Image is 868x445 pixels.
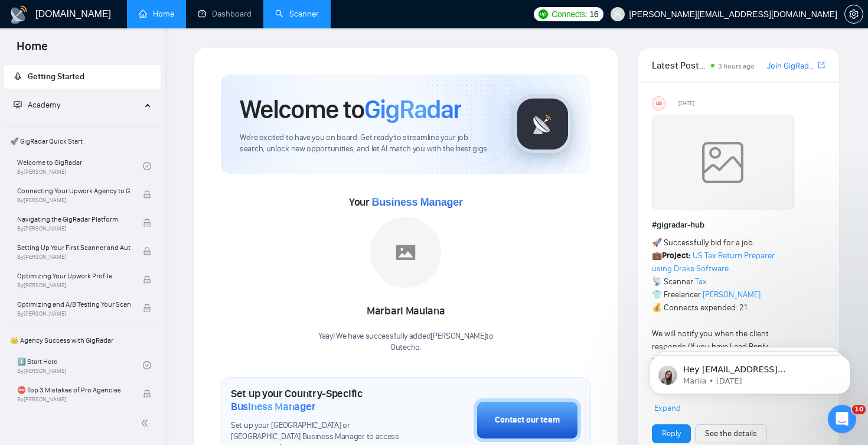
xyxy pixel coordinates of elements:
[231,400,315,413] span: Business Manager
[703,290,761,300] a: [PERSON_NAME]
[662,251,691,261] strong: Project:
[695,424,767,443] button: See the details
[5,329,159,352] span: 👑 Agency Success with GigRadar
[9,5,28,24] img: logo
[695,277,707,287] a: Tax
[632,330,868,413] iframe: Intercom notifications message
[17,298,130,310] span: Optimizing and A/B Testing Your Scanner for Better Results
[652,97,665,110] div: US
[678,98,694,109] span: [DATE]
[231,387,415,413] h1: Set up your Country-Specific
[474,398,581,442] button: Contact our team
[17,153,143,179] a: Welcome to GigRadarBy[PERSON_NAME]
[718,62,755,70] span: 3 hours ago
[7,38,57,63] span: Home
[143,361,151,369] span: check-circle
[14,72,22,80] span: rocket
[844,5,863,24] button: setting
[652,424,691,443] button: Reply
[818,60,825,70] span: export
[143,304,151,312] span: lock
[143,219,151,227] span: lock
[495,414,560,427] div: Contact our team
[139,9,174,19] a: homeHome
[513,95,572,154] img: gigradar-logo.png
[275,9,319,19] a: searchScanner
[17,270,130,282] span: Optimizing Your Upwork Profile
[143,247,151,255] span: lock
[539,9,548,19] img: upwork-logo.png
[14,100,60,110] span: Academy
[17,197,130,204] span: By [PERSON_NAME]
[371,196,462,208] span: Business Manager
[614,10,622,18] span: user
[552,8,587,21] span: Connects:
[17,282,130,289] span: By [PERSON_NAME]
[17,352,143,378] a: 1️⃣ Start HereBy[PERSON_NAME]
[652,115,794,210] img: weqQh+iSagEgQAAAABJRU5ErkJggg==
[318,301,494,321] div: Marbari Maulana
[141,417,152,429] span: double-left
[370,217,441,288] img: placeholder.png
[652,219,825,232] h1: # gigradar-hub
[364,93,461,125] span: GigRadar
[17,242,130,254] span: Setting Up Your First Scanner and Auto-Bidder
[143,162,151,170] span: check-circle
[590,8,599,21] span: 16
[28,72,84,82] span: Getting Started
[5,129,159,153] span: 🚀 GigRadar Quick Start
[818,60,825,71] a: export
[17,225,130,232] span: By [PERSON_NAME]
[198,9,252,19] a: dashboardDashboard
[652,251,775,274] a: US Tax Return Preparer using Drake Software
[767,60,815,73] a: Join GigRadar Slack Community
[349,196,463,209] span: Your
[17,185,130,197] span: Connecting Your Upwork Agency to GigRadar
[28,100,60,110] span: Academy
[4,65,161,89] li: Getting Started
[17,384,130,396] span: ⛔ Top 3 Mistakes of Pro Agencies
[240,93,461,125] h1: Welcome to
[652,58,708,73] span: Latest Posts from the GigRadar Community
[17,254,130,261] span: By [PERSON_NAME]
[17,310,130,317] span: By [PERSON_NAME]
[240,132,494,155] span: We're excited to have you on board. Get ready to streamline your job search, unlock new opportuni...
[828,405,856,433] iframe: Intercom live chat
[662,427,681,440] a: Reply
[845,9,863,19] span: setting
[143,190,151,199] span: lock
[14,100,22,109] span: fund-projection-screen
[143,275,151,284] span: lock
[143,389,151,398] span: lock
[705,427,757,440] a: See the details
[852,405,866,414] span: 10
[844,9,863,19] a: setting
[318,331,494,353] div: Yaay! We have successfully added [PERSON_NAME] to
[17,213,130,225] span: Navigating the GigRadar Platform
[17,396,130,403] span: By [PERSON_NAME]
[318,342,494,353] p: Outecho .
